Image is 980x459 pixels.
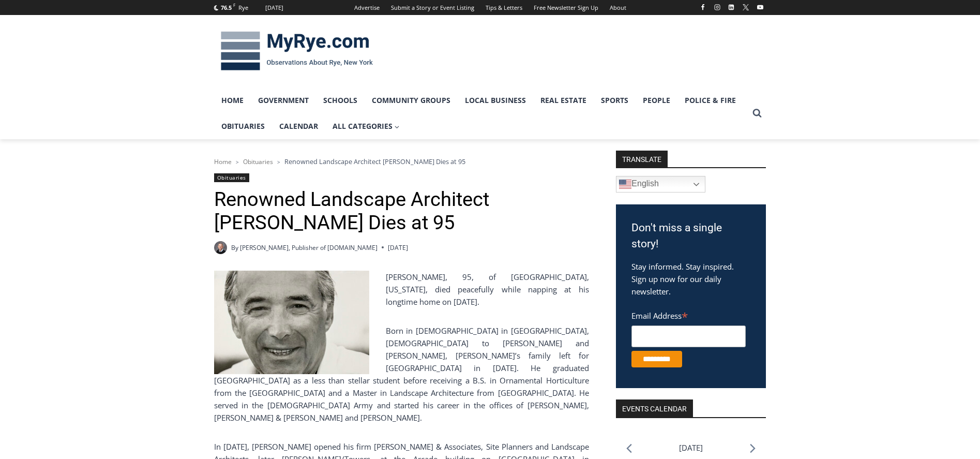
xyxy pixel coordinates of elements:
[214,157,232,166] a: Home
[214,271,589,308] p: [PERSON_NAME], 95, of [GEOGRAPHIC_DATA], [US_STATE], died peacefully while napping at his longtim...
[740,1,752,13] a: X
[240,243,378,252] a: [PERSON_NAME], Publisher of [DOMAIN_NAME]
[677,87,743,113] a: Police & Fire
[214,173,249,182] a: Obituaries
[284,157,465,166] span: Renowned Landscape Architect [PERSON_NAME] Dies at 95
[277,158,280,166] span: >
[631,220,750,253] h3: Don't miss a single story!
[631,305,746,324] label: Email Address
[594,87,636,113] a: Sports
[238,3,248,12] div: Rye
[265,3,283,12] div: [DATE]
[243,157,273,166] a: Obituaries
[251,87,316,113] a: Government
[325,113,407,139] a: All Categories
[697,1,709,13] a: Facebook
[214,156,589,167] nav: Breadcrumbs
[711,1,723,13] a: Instagram
[214,113,272,139] a: Obituaries
[214,87,251,113] a: Home
[221,4,232,11] span: 76.5
[233,2,235,8] span: F
[679,441,703,455] li: [DATE]
[616,399,693,417] h2: Events Calendar
[754,1,766,13] a: YouTube
[619,178,631,190] img: en
[748,104,766,123] button: View Search Form
[214,271,369,374] img: Obituary - Peter Rolland 2000.10_Peter Rolland
[616,176,705,193] a: English
[214,87,748,140] nav: Primary Navigation
[214,324,589,424] p: Born in [DEMOGRAPHIC_DATA] in [GEOGRAPHIC_DATA], [DEMOGRAPHIC_DATA] to [PERSON_NAME] and [PERSON_...
[725,1,737,13] a: Linkedin
[365,87,458,113] a: Community Groups
[750,443,756,453] a: Next month
[333,121,400,132] span: All Categories
[214,24,380,78] img: MyRye.com
[533,87,594,113] a: Real Estate
[231,243,238,253] span: By
[616,151,668,167] strong: TRANSLATE
[388,243,408,253] time: [DATE]
[272,113,325,139] a: Calendar
[214,188,589,235] h1: Renowned Landscape Architect [PERSON_NAME] Dies at 95
[631,260,750,298] p: Stay informed. Stay inspired. Sign up now for our daily newsletter.
[636,87,677,113] a: People
[458,87,533,113] a: Local Business
[316,87,365,113] a: Schools
[236,158,239,166] span: >
[214,241,227,254] a: Author image
[626,443,632,453] a: Previous month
